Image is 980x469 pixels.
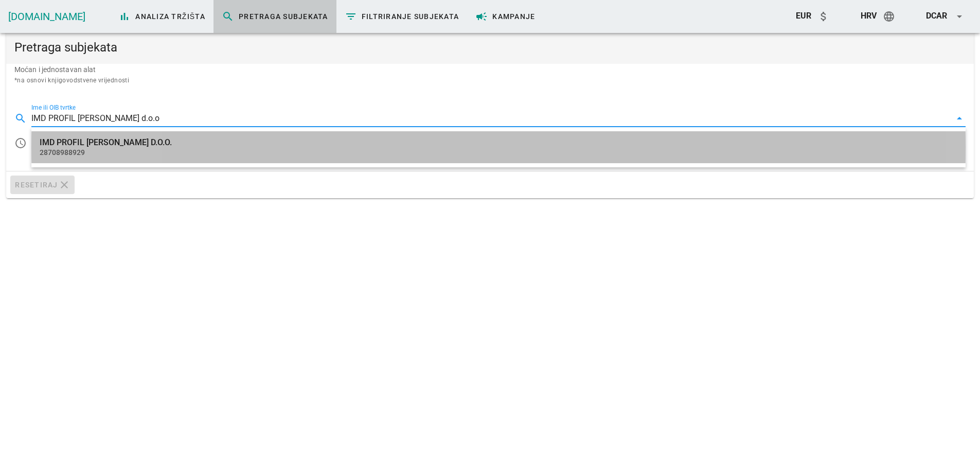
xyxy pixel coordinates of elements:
span: hrv [861,11,877,21]
input: Počnite upisivati za pretragu [31,110,951,127]
span: EUR [796,11,811,21]
div: 28708988929 [40,148,957,157]
a: [DOMAIN_NAME] [8,10,85,23]
i: filter_list [345,10,357,23]
span: Kampanje [475,10,535,23]
i: language [883,10,895,23]
div: Pretraga subjekata [6,31,974,64]
i: arrow_drop_down [953,112,966,125]
i: search [14,112,27,125]
i: arrow_drop_down [953,10,966,23]
i: attach_money [817,10,830,23]
i: campaign [475,10,488,23]
span: Filtriranje subjekata [345,10,459,23]
span: Pretraga subjekata [222,10,328,23]
span: dcar [926,11,947,21]
div: IMD PROFIL [PERSON_NAME] D.O.O. [40,137,957,147]
span: Analiza tržišta [118,10,205,23]
div: Moćan i jednostavan alat [6,64,974,94]
label: Ime ili OIB tvrtke [31,104,76,112]
i: bar_chart [118,10,131,23]
i: search [222,10,234,23]
i: access_time [14,137,27,149]
div: *na osnovi knjigovodstvene vrijednosti [14,75,966,85]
